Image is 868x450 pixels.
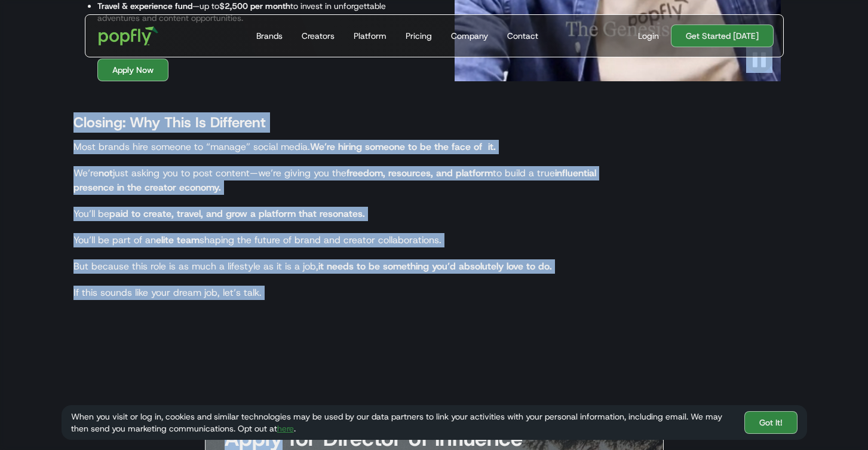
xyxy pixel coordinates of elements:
[638,30,659,42] div: Login
[446,15,493,57] a: Company
[297,15,339,57] a: Creators
[744,411,798,434] a: Got It!
[507,30,538,42] div: Contact
[73,233,635,247] p: You’ll be part of an shaping the future of brand and creator collaborations.
[256,30,283,42] div: Brands
[97,59,168,81] a: Apply Now
[349,15,391,57] a: Platform
[406,30,432,42] div: Pricing
[97,1,192,11] strong: Travel & experience fund
[109,207,365,220] strong: paid to create, travel, and grow a platform that resonates.
[71,411,735,434] div: When you visit or log in, cookies and similar technologies may be used by our data partners to li...
[277,423,294,434] a: here
[90,18,167,54] a: home
[671,25,774,47] a: Get Started [DATE]
[73,113,266,132] strong: Closing: Why This Is Different
[302,30,335,42] div: Creators
[502,15,543,57] a: Contact
[219,1,290,11] strong: $2,500 per month
[73,140,635,154] p: Most brands hire someone to “manage” social media.
[73,286,635,300] p: If this sounds like your dream job, let’s talk.
[633,30,664,42] a: Login
[251,15,287,57] a: Brands
[99,167,113,179] strong: not
[451,30,488,42] div: Company
[401,15,437,57] a: Pricing
[156,234,200,246] strong: elite team
[73,166,635,195] p: We’re just asking you to post content—we’re giving you the to build a true
[73,167,596,194] strong: influential presence in the creator economy.
[346,167,493,179] strong: freedom, resources, and platform
[354,30,387,42] div: Platform
[73,207,635,221] p: You’ll be
[73,259,635,274] p: But because this role is as much a lifestyle as it is a job,
[318,260,552,273] strong: it needs to be something you’d absolutely love to do.
[746,47,772,73] img: Pause video
[310,140,496,153] strong: We’re hiring someone to be the face of it.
